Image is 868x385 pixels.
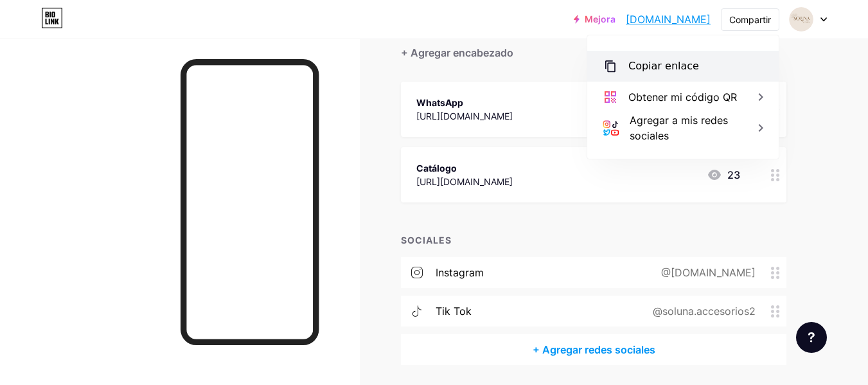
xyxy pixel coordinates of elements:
[653,305,756,318] font: @soluna.accesorios2
[401,46,513,59] font: + Agregar encabezado
[416,176,513,187] font: [URL][DOMAIN_NAME]
[727,168,740,181] font: 23
[661,266,756,279] font: @[DOMAIN_NAME]
[533,343,655,356] font: + Agregar redes sociales
[585,13,616,24] font: Mejora
[729,14,771,25] font: Compartir
[630,114,728,142] font: Agregar a mis redes sociales
[416,111,513,121] font: [URL][DOMAIN_NAME]
[628,60,699,72] font: Copiar enlace
[401,235,452,246] font: SOCIALES
[626,12,711,27] a: [DOMAIN_NAME]
[436,266,484,279] font: Instagram
[436,305,472,318] font: Tik Tok
[626,13,711,26] font: [DOMAIN_NAME]
[416,163,457,174] font: Catálogo
[789,7,813,31] img: Accesorios Soluna
[628,91,737,103] font: Obtener mi código QR
[416,97,463,108] font: WhatsApp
